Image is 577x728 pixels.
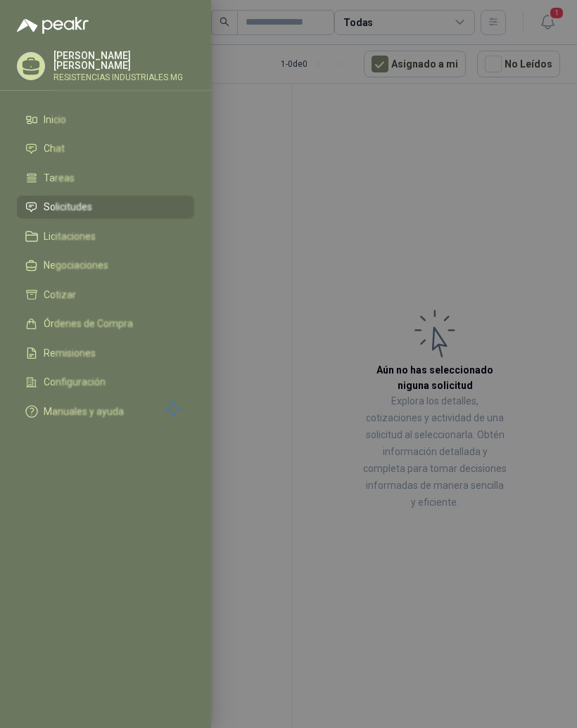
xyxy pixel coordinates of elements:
span: Remisiones [44,347,96,359]
span: Licitaciones [44,231,96,242]
a: Manuales y ayuda [17,400,194,423]
a: Licitaciones [17,224,194,248]
a: Chat [17,137,194,161]
span: Configuración [44,376,106,388]
a: Órdenes de Compra [17,312,194,336]
a: Negociaciones [17,254,194,278]
img: Logo peakr [17,17,89,34]
span: Tareas [44,172,75,184]
span: Solicitudes [44,201,92,212]
span: Cotizar [44,289,76,300]
span: Chat [44,143,65,154]
span: Manuales y ayuda [44,406,124,417]
span: Órdenes de Compra [44,318,133,329]
p: RESISTENCIAS INDUSTRIALES MG [53,73,194,82]
a: Inicio [17,108,194,132]
span: Negociaciones [44,260,108,271]
a: Tareas [17,166,194,190]
a: Cotizar [17,283,194,307]
a: Remisiones [17,341,194,365]
span: Inicio [44,114,66,125]
a: Solicitudes [17,196,194,219]
p: [PERSON_NAME] [PERSON_NAME] [53,51,194,70]
a: Configuración [17,371,194,395]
